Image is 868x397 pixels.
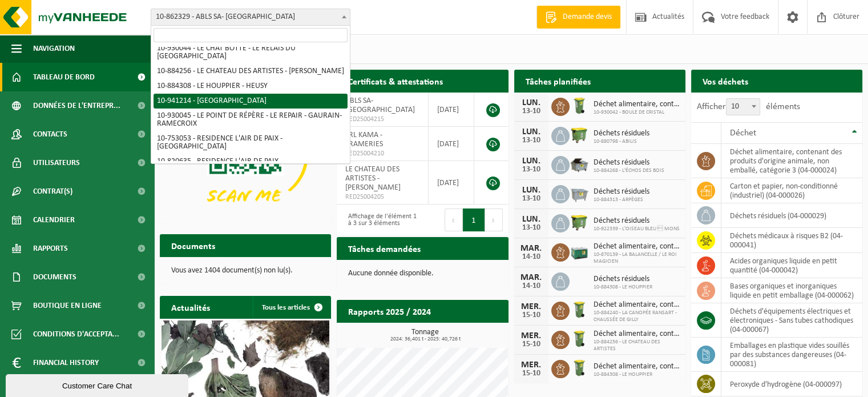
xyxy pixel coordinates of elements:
[594,275,652,284] span: Déchets résiduels
[570,125,589,145] img: WB-1100-HPE-GN-50
[348,270,496,278] p: Aucune donnée disponible.
[345,97,415,114] span: ABLS SA- [GEOGRAPHIC_DATA]
[560,11,615,23] span: Demande devis
[570,183,589,203] img: WB-2500-GAL-GY-01
[345,149,419,158] span: RED25004210
[151,9,350,25] span: 10-862329 - ABLS SA- CENTRE KAMA - MONS
[520,340,543,348] div: 15-10
[520,127,543,137] div: LUN.
[151,9,350,26] span: 10-862329 - ABLS SA- CENTRE KAMA - MONS
[445,208,463,231] button: Previous
[594,284,652,291] span: 10-884308 - LE HOUPPIER
[520,186,543,195] div: LUN.
[520,195,543,203] div: 13-10
[570,242,589,261] img: PB-LB-0680-HPE-GN-01
[594,167,664,174] span: 10-884268 - L'ÉCHOS DES BOIS
[721,228,862,253] td: déchets médicaux à risques B2 (04-000041)
[594,330,680,339] span: Déchet alimentaire, contenant des produits d'origine animale, non emballé, catég...
[594,138,649,145] span: 10-880798 - ABILIS
[570,96,589,115] img: WB-0140-HPE-GN-50
[570,300,589,319] img: WB-0140-HPE-GN-50
[33,291,102,320] span: Boutique en ligne
[721,372,862,396] td: Peroxyde d'hydrogène (04-000097)
[721,144,862,178] td: déchet alimentaire, contenant des produits d'origine animale, non emballé, catégorie 3 (04-000024)
[594,158,664,167] span: Déchets résiduels
[594,251,680,265] span: 10-870139 - LA BALANCELLE / LE ROI MAGICIEN
[520,224,543,232] div: 13-10
[594,129,649,138] span: Déchets résiduels
[154,154,348,177] li: 10-820635 - RESIDENCE L'AIR DE PAIX - [GEOGRAPHIC_DATA]
[337,300,442,322] h2: Rapports 2025 / 2024
[429,161,474,204] td: [DATE]
[337,70,454,92] h2: Certificats & attestations
[33,120,67,149] span: Contacts
[520,215,543,224] div: LUN.
[154,109,348,131] li: 10-930045 - LE POINT DE RÉPÈRE - LE REPAIR - GAURAIN-RAMECROIX
[514,70,602,92] h2: Tâches planifiées
[154,131,348,154] li: 10-753053 - RESIDENCE L'AIR DE PAIX - [GEOGRAPHIC_DATA]
[520,166,543,174] div: 13-10
[33,177,72,206] span: Contrat(s)
[33,320,119,348] span: Conditions d'accepta...
[463,208,485,231] button: 1
[342,328,508,342] h3: Tonnage
[160,234,227,256] h2: Documents
[730,129,756,138] span: Déchet
[33,34,75,63] span: Navigation
[594,300,680,310] span: Déchet alimentaire, contenant des produits d'origine animale, non emballé, catég...
[33,149,80,177] span: Utilisateurs
[429,127,474,161] td: [DATE]
[154,94,348,109] li: 10-941214 - [GEOGRAPHIC_DATA]
[721,338,862,372] td: emballages en plastique vides souillés par des substances dangereuses (04-000081)
[520,244,543,253] div: MAR.
[337,237,432,259] h2: Tâches demandées
[429,93,474,127] td: [DATE]
[721,278,862,303] td: bases organiques et inorganiques liquide en petit emballage (04-000062)
[520,107,543,115] div: 13-10
[594,339,680,352] span: 10-884256 - LE CHATEAU DES ARTISTES
[594,226,680,232] span: 10-922339 - L'OISEAU BLEU  MONS
[33,63,95,91] span: Tableau de bord
[721,203,862,228] td: déchets résiduels (04-000029)
[345,115,419,124] span: RED25004215
[570,358,589,378] img: WB-0140-HPE-GN-50
[721,253,862,278] td: acides organiques liquide en petit quantité (04-000042)
[345,165,401,192] span: LE CHATEAU DES ARTISTES - [PERSON_NAME]
[33,348,99,377] span: Financial History
[594,100,680,109] span: Déchet alimentaire, contenant des produits d'origine animale, non emballé, catég...
[342,336,508,342] span: 2024: 36,401 t - 2025: 40,726 t
[33,263,76,291] span: Documents
[520,98,543,107] div: LUN.
[345,193,419,202] span: RED25004205
[345,131,383,149] span: SRL KAMA - FRAMERIES
[594,187,649,197] span: Déchets résiduels
[536,6,620,29] a: Demande devis
[520,331,543,340] div: MER.
[520,282,543,290] div: 14-10
[594,242,680,251] span: Déchet alimentaire, contenant des produits d'origine animale, non emballé, catég...
[594,216,680,226] span: Déchets résiduels
[33,206,75,234] span: Calendrier
[691,70,760,92] h2: Vos déchets
[520,311,543,319] div: 15-10
[485,208,503,231] button: Next
[721,303,862,338] td: déchets d'équipements électriques et électroniques - Sans tubes cathodiques (04-000067)
[520,360,543,370] div: MER.
[726,99,760,115] span: 10
[570,154,589,174] img: WB-5000-GAL-GY-01
[697,102,800,111] label: Afficher éléments
[520,253,543,261] div: 14-10
[726,98,760,115] span: 10
[721,178,862,203] td: carton et papier, non-conditionné (industriel) (04-000026)
[520,273,543,282] div: MAR.
[594,109,680,116] span: 10-930042 - BOULE DE CRISTAL
[409,322,507,345] a: Consulter les rapports
[594,197,649,203] span: 10-884313 - ARPÈGES
[154,41,348,64] li: 10-930044 - LE CHAT BOTTÉ - LE RELAIS DU [GEOGRAPHIC_DATA]
[570,212,589,232] img: WB-1100-HPE-GN-51
[520,302,543,311] div: MER.
[33,234,68,263] span: Rapports
[33,91,120,120] span: Données de l'entrepr...
[594,371,680,378] span: 10-884308 - LE HOUPPIER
